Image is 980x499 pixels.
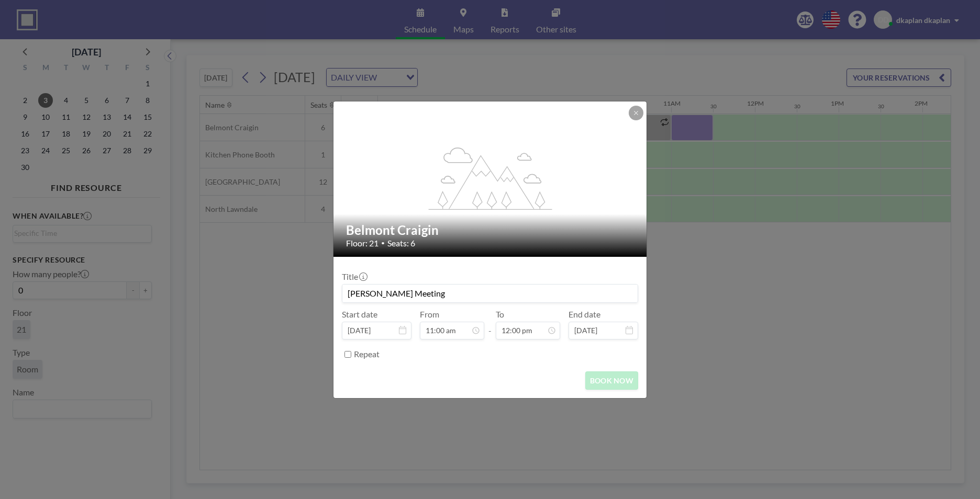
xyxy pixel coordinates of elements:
h2: Belmont Craigin [346,222,635,238]
span: Seats: 6 [387,238,415,248]
g: flex-grow: 1.2; [429,146,552,209]
span: Floor: 21 [346,238,378,248]
span: - [488,313,492,336]
label: Repeat [354,349,380,359]
label: End date [569,309,600,320]
label: Start date [342,309,377,320]
span: • [381,239,385,247]
label: Title [342,271,366,282]
label: To [496,309,504,320]
input: dkaplan's reservation [342,285,638,302]
label: From [420,309,439,320]
button: BOOK NOW [585,371,638,390]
